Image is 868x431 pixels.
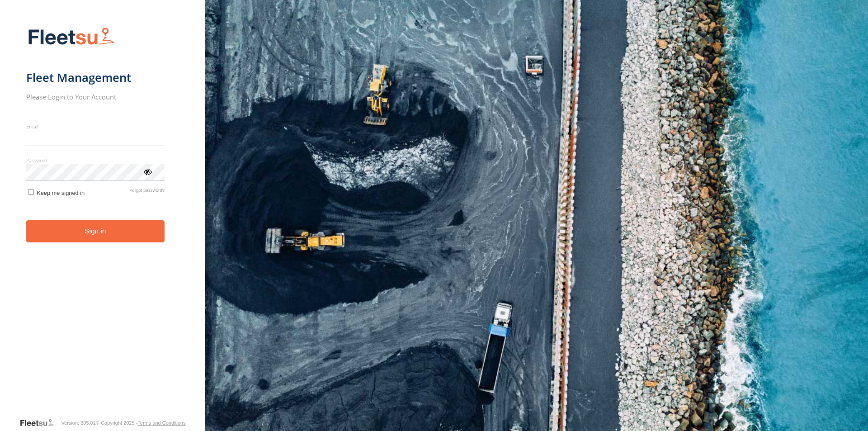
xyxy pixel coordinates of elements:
div: © Copyright 2025 - [96,420,186,426]
div: ViewPassword [143,167,152,176]
button: Sign in [26,220,165,242]
img: Fleetsu [26,25,117,48]
h1: Fleet Management [26,70,165,85]
form: main [26,22,179,417]
a: Terms and Conditions [137,420,185,426]
h2: Please Login to Your Account [26,92,165,101]
a: Visit our Website [19,418,61,427]
div: Version: 305.01 [61,420,95,426]
a: Forgot password? [129,188,165,196]
span: Keep me signed in [37,189,85,196]
input: Keep me signed in [28,189,34,195]
label: Password [26,157,165,164]
label: Email [26,123,165,130]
